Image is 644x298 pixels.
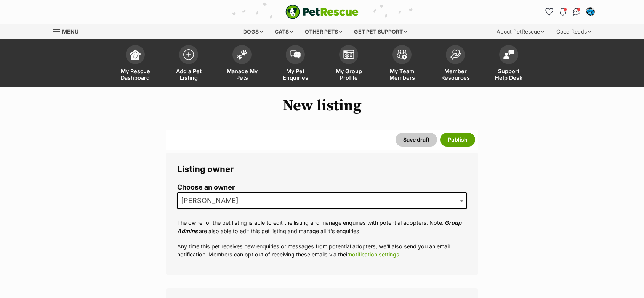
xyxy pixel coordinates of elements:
span: Lisa Green [177,192,467,209]
a: Conversations [570,6,583,18]
span: Menu [62,28,78,35]
div: Get pet support [349,24,412,39]
span: Add a Pet Listing [171,68,206,81]
a: Favourites [543,6,555,18]
a: Support Help Desk [482,41,535,87]
span: Member Resources [438,68,473,81]
a: PetRescue [285,5,359,19]
img: dashboard-icon-eb2f2d2d3e046f16d808141f083e7271f6b2e854fb5c12c21221c1fb7104beca.svg [130,49,141,60]
p: The owner of the pet listing is able to edit the listing and manage enquiries with potential adop... [177,219,467,235]
a: Add a Pet Listing [162,41,215,87]
img: team-members-icon-5396bd8760b3fe7c0b43da4ab00e1e3bb1a5d9ba89233759b79545d2d3fc5d0d.svg [397,50,407,60]
img: help-desk-icon-fdf02630f3aa405de69fd3d07c3f3aa587a6932b1a1747fa1d2bba05be0121f9.svg [503,50,514,59]
a: Manage My Pets [215,41,269,87]
button: Publish [440,133,475,147]
img: notifications-46538b983faf8c2785f20acdc204bb7945ddae34d4c08c2a6579f10ce5e182be.svg [560,8,566,16]
span: Support Help Desk [492,68,526,81]
a: Menu [53,24,84,38]
img: pet-enquiries-icon-7e3ad2cf08bfb03b45e93fb7055b45f3efa6380592205ae92323e6603595dc1f.svg [290,50,301,59]
ul: Account quick links [543,6,596,18]
span: My Team Members [385,68,419,81]
button: Save draft [396,133,437,147]
a: My Pet Enquiries [269,41,322,87]
div: Good Reads [551,24,596,39]
button: My account [584,6,596,18]
div: Other pets [300,24,348,39]
div: Dogs [238,24,268,39]
img: group-profile-icon-3fa3cf56718a62981997c0bc7e787c4b2cf8bcc04b72c1350f741eb67cf2f40e.svg [343,50,354,59]
div: About PetRescue [491,24,549,39]
span: Lisa Green [178,195,246,206]
em: Group Admins [177,219,461,234]
p: Any time this pet receives new enquiries or messages from potential adopters, we'll also send you... [177,242,467,259]
img: manage-my-pets-icon-02211641906a0b7f246fdf0571729dbe1e7629f14944591b6c1af311fb30b64b.svg [237,50,247,60]
a: Member Resources [429,41,482,87]
img: add-pet-listing-icon-0afa8454b4691262ce3f59096e99ab1cd57d4a30225e0717b998d2c9b9846f56.svg [183,49,194,60]
img: logo-e224e6f780fb5917bec1dbf3a21bbac754714ae5b6737aabdf751b685950b380.svg [285,5,359,19]
label: Choose an owner [177,184,467,192]
span: Manage My Pets [225,68,259,81]
a: My Rescue Dashboard [109,41,162,87]
img: chat-41dd97257d64d25036548639549fe6c8038ab92f7586957e7f3b1b290dea8141.svg [573,8,581,16]
span: My Pet Enquiries [278,68,312,81]
img: Lisa Green profile pic [586,8,594,16]
span: My Rescue Dashboard [118,68,152,81]
a: notification settings [349,251,399,258]
span: My Group Profile [332,68,366,81]
span: Listing owner [177,164,234,174]
button: Notifications [557,6,569,18]
a: My Group Profile [322,41,375,87]
a: My Team Members [375,41,429,87]
img: member-resources-icon-8e73f808a243e03378d46382f2149f9095a855e16c252ad45f914b54edf8863c.svg [450,49,461,60]
div: Cats [269,24,298,39]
